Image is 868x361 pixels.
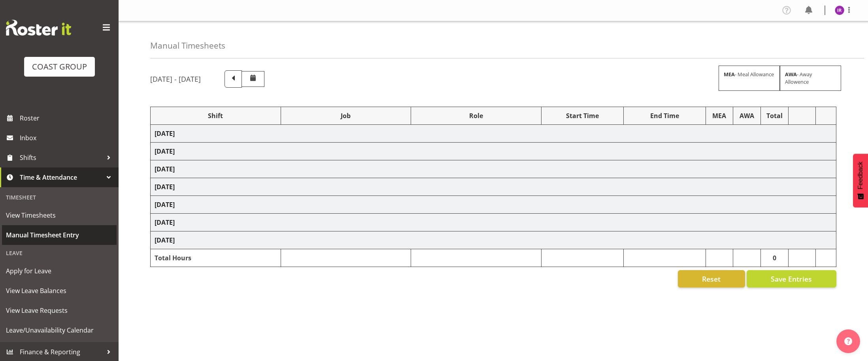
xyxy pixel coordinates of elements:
td: [DATE] [151,143,836,160]
img: help-xxl-2.png [844,337,852,345]
td: [DATE] [151,231,836,249]
div: Job [285,111,407,120]
td: [DATE] [151,214,836,231]
div: AWA [737,111,757,120]
td: 0 [761,249,788,267]
div: - Away Allowence [780,66,841,91]
span: Apply for Leave [6,265,113,277]
div: COAST GROUP [32,61,87,73]
h4: Manual Timesheets [150,41,225,50]
div: Total [765,111,784,120]
span: View Leave Requests [6,305,113,316]
img: Rosterit website logo [6,20,71,36]
span: Time & Attendance [20,171,103,183]
td: [DATE] [151,196,836,214]
a: View Leave Balances [2,281,117,301]
div: Timesheet [2,189,117,205]
strong: AWA [785,71,797,78]
strong: MEA [724,71,735,78]
button: Feedback - Show survey [853,154,868,207]
div: Role [415,111,537,120]
span: Finance & Reporting [20,346,103,358]
span: Feedback [857,162,864,189]
div: - Meal Allowance [719,66,780,91]
td: Total Hours [151,249,281,267]
span: Inbox [20,132,115,144]
td: [DATE] [151,178,836,196]
button: Save Entries [747,270,836,288]
a: Manual Timesheet Entry [2,225,117,245]
td: [DATE] [151,160,836,178]
span: Shifts [20,152,103,164]
span: Reset [702,274,721,284]
div: End Time [628,111,702,120]
span: View Leave Balances [6,285,113,297]
a: Apply for Leave [2,261,117,281]
a: View Leave Requests [2,301,117,320]
a: Leave/Unavailability Calendar [2,320,117,340]
div: Shift [155,111,277,120]
span: View Timesheets [6,209,113,221]
a: View Timesheets [2,205,117,225]
button: Reset [678,270,745,288]
div: MEA [710,111,728,120]
img: ihaka-roberts11497.jpg [835,6,844,15]
div: Start Time [545,111,619,120]
span: Save Entries [771,274,812,284]
span: Manual Timesheet Entry [6,229,113,241]
div: Leave [2,245,117,261]
span: Roster [20,112,115,124]
td: [DATE] [151,125,836,143]
span: Leave/Unavailability Calendar [6,324,113,336]
h5: [DATE] - [DATE] [150,75,201,83]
